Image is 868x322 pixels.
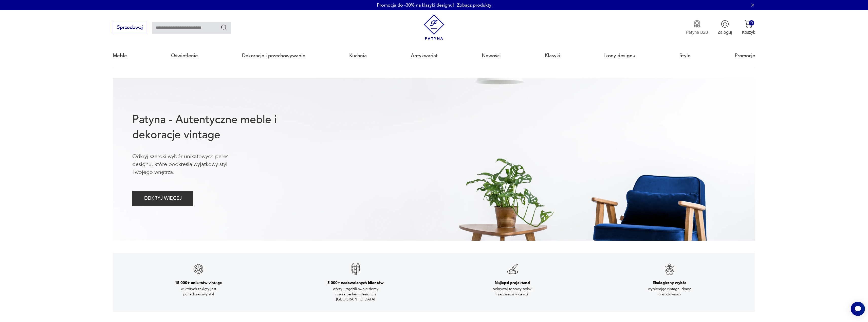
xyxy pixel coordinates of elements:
p: wybierając vintage, dbasz o środowisko [642,286,697,297]
h3: Najlepsi projektanci [495,280,530,285]
a: Zobacz produkty [457,2,491,8]
a: Klasyki [545,44,560,67]
a: ODKRYJ WIĘCEJ [132,197,193,201]
button: Szukaj [220,24,228,31]
p: Koszyk [742,29,755,35]
img: Patyna - sklep z meblami i dekoracjami vintage [421,14,447,40]
a: Style [679,44,691,67]
a: Antykwariat [411,44,438,67]
a: Dekoracje i przechowywanie [242,44,305,67]
img: Znak gwarancji jakości [192,263,205,275]
iframe: Smartsupp widget button [851,302,865,316]
a: Ikona medaluPatyna B2B [686,20,708,35]
img: Ikona medalu [693,20,701,28]
img: Znak gwarancji jakości [349,263,362,275]
p: którzy urządzili swoje domy i biura perłami designu z [GEOGRAPHIC_DATA] [328,286,383,302]
div: 0 [749,20,754,26]
a: Sprzedawaj [113,26,147,30]
a: Oświetlenie [171,44,198,67]
p: Zaloguj [718,29,732,35]
img: Znak gwarancji jakości [663,263,676,275]
button: Sprzedawaj [113,22,147,33]
h1: Patyna - Autentyczne meble i dekoracje vintage [132,112,297,143]
a: Nowości [482,44,501,67]
button: ODKRYJ WIĘCEJ [132,191,193,206]
img: Ikona koszyka [745,20,752,28]
h3: 15 000+ unikatów vintage [175,280,222,285]
h3: Ekologiczny wybór [653,280,686,285]
a: Kuchnia [349,44,367,67]
p: Odkryj szeroki wybór unikatowych pereł designu, które podkreślą wyjątkowy styl Twojego wnętrza. [132,153,248,176]
img: Znak gwarancji jakości [506,263,519,275]
button: Patyna B2B [686,20,708,35]
p: odkrywaj topowy polski i zagraniczny design [485,286,540,297]
a: Ikony designu [604,44,635,67]
p: Patyna B2B [686,29,708,35]
button: 0Koszyk [742,20,755,35]
button: Zaloguj [718,20,732,35]
a: Promocje [735,44,755,67]
p: w których zaklęty jest ponadczasowy styl [171,286,226,297]
img: Ikonka użytkownika [721,20,729,28]
a: Meble [113,44,127,67]
p: Promocja do -30% na klasyki designu! [377,2,454,8]
h3: 5 000+ zadowolonych klientów [327,280,384,285]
